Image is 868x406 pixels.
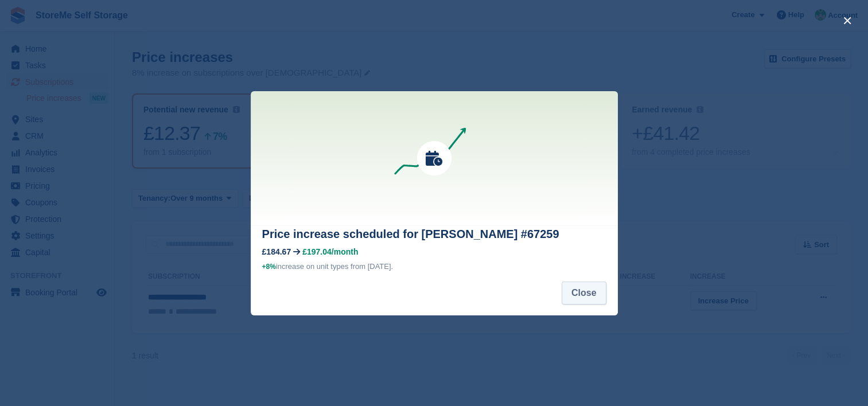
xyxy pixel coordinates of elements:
[262,262,394,271] span: increase on unit types from [DATE].
[838,11,857,30] button: close
[332,247,359,256] span: /month
[562,282,606,304] button: Close
[262,247,291,256] div: £184.67
[302,247,332,256] span: £197.04
[262,225,606,243] h2: Price increase scheduled for [PERSON_NAME] #67259
[262,261,276,272] div: +8%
